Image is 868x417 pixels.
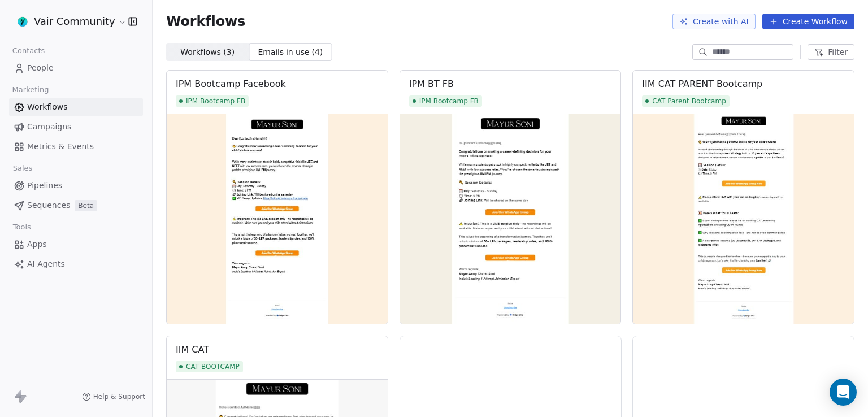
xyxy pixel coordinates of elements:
span: Pipelines [27,180,62,192]
span: Help & Support [93,392,145,401]
a: People [9,59,143,77]
span: Campaigns [27,121,71,133]
span: Workflows [166,14,245,29]
span: Marketing [7,81,54,98]
a: AI Agents [9,255,143,273]
div: Open Intercom Messenger [830,379,857,406]
span: CAT BOOTCAMP [176,361,243,372]
a: Apps [9,235,143,254]
img: VAIR%20LOGO%20PNG%20-%20Copy.png [16,15,29,28]
span: Tools [8,219,36,236]
button: Vair Community [14,12,120,31]
span: People [27,62,54,74]
span: Workflows [27,101,68,113]
button: Filter [808,44,854,60]
a: Campaigns [9,118,143,136]
div: IPM Bootcamp Facebook [176,77,286,91]
a: Pipelines [9,176,143,195]
span: Workflows ( 3 ) [180,46,235,58]
span: Sales [8,160,37,177]
span: AI Agents [27,258,65,270]
span: Metrics & Events [27,141,94,153]
span: Filter [828,46,848,58]
img: Preview [633,114,854,324]
button: Create with AI [672,14,756,29]
a: Metrics & Events [9,137,143,156]
span: CAT Parent Bootcamp [642,95,729,107]
span: Sequences [27,199,70,211]
span: Contacts [7,42,50,59]
img: Preview [167,114,388,324]
div: IIM CAT PARENT Bootcamp [642,77,762,91]
img: Preview [400,114,621,324]
div: IIM CAT [176,343,209,357]
button: Create Workflow [762,14,854,29]
span: IPM Bootcamp FB [176,95,249,107]
span: Apps [27,238,47,250]
a: SequencesBeta [9,196,143,215]
div: IPM BT FB [409,77,454,91]
span: Vair Community [34,14,115,29]
span: IPM Bootcamp FB [409,95,482,107]
a: Workflows [9,98,143,116]
a: Help & Support [82,392,145,401]
span: Beta [75,200,97,211]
